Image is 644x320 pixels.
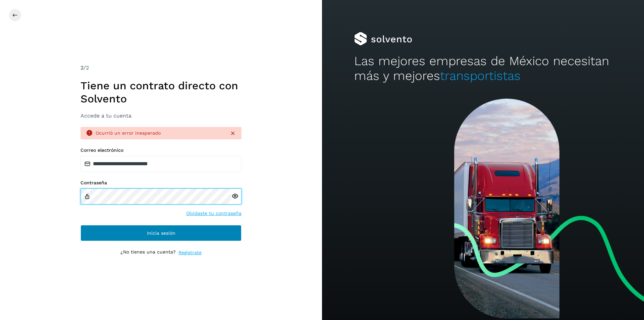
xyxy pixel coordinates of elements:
h1: Tiene un contrato directo con Solvento [80,79,241,105]
label: Correo electrónico [80,147,241,153]
p: ¿No tienes una cuenta? [120,249,176,256]
h2: Las mejores empresas de México necesitan más y mejores [354,54,612,84]
span: 2 [80,64,84,71]
label: Contraseña [80,180,241,186]
a: Olvidaste tu contraseña [186,210,241,217]
div: Ocurrió un error inesperado [96,130,224,137]
span: Inicia sesión [147,231,175,235]
a: Regístrate [178,249,202,256]
button: Inicia sesión [80,225,241,241]
h3: Accede a tu cuenta [80,112,241,119]
span: transportistas [440,68,521,83]
div: /2 [80,64,241,72]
